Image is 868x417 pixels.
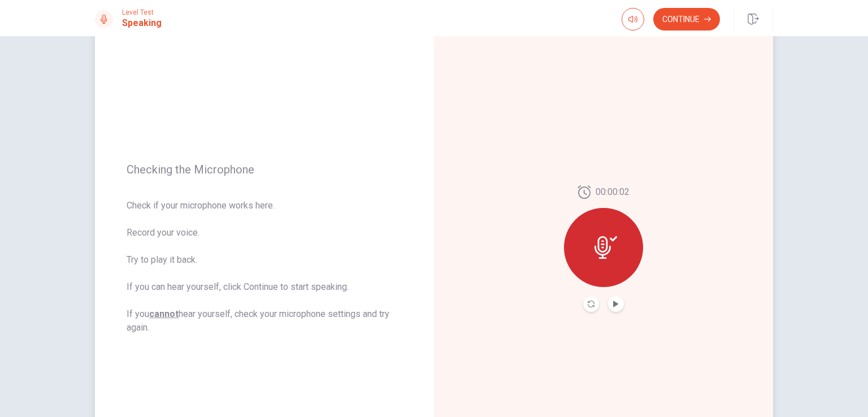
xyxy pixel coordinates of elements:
[596,185,630,199] span: 00:00:02
[583,296,599,312] button: Record Again
[608,296,624,312] button: Play Audio
[122,8,162,16] span: Level Test
[122,16,162,30] h1: Speaking
[127,163,402,176] span: Checking the Microphone
[653,8,720,31] button: Continue
[149,309,179,319] u: cannot
[127,199,402,335] span: Check if your microphone works here. Record your voice. Try to play it back. If you can hear your...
